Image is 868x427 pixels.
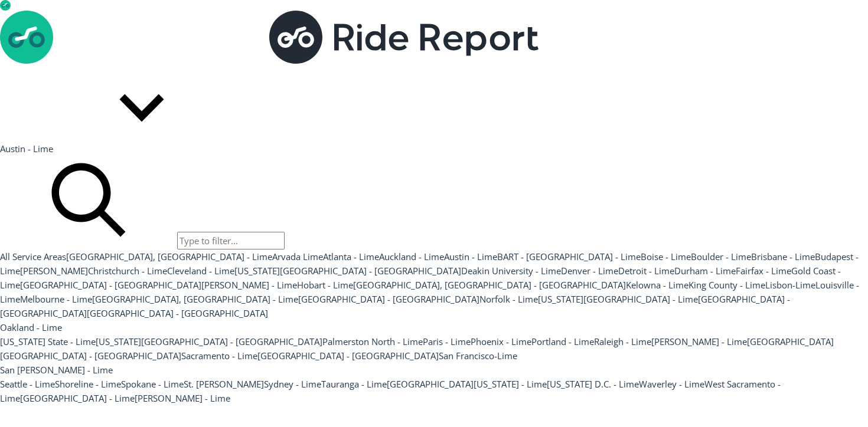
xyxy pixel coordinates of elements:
a: [GEOGRAPHIC_DATA] - [GEOGRAPHIC_DATA] [298,293,479,305]
a: Portland - Lime [531,336,594,347]
a: Fairfax - Lime [736,265,791,277]
a: Raleigh - Lime [594,336,651,347]
img: Ride Report [269,11,539,64]
a: [US_STATE][GEOGRAPHIC_DATA] - [GEOGRAPHIC_DATA] [96,336,322,347]
a: Norfolk - Lime [479,293,538,305]
a: [US_STATE][GEOGRAPHIC_DATA] - [GEOGRAPHIC_DATA] [234,265,461,277]
a: Waverley - Lime [639,378,704,390]
a: Melbourne - Lime [20,293,92,305]
a: Cleveland - Lime [167,265,234,277]
a: San Francisco-Lime [439,350,517,362]
a: Phoenix - Lime [471,336,531,347]
a: [PERSON_NAME] - Lime [651,336,747,347]
a: Tauranga - Lime [321,378,387,390]
a: [GEOGRAPHIC_DATA][US_STATE] - Lime [387,378,547,390]
a: King County - Lime [688,279,765,291]
a: BART - [GEOGRAPHIC_DATA] - Lime [497,251,641,262]
a: [GEOGRAPHIC_DATA] - [GEOGRAPHIC_DATA] [20,279,201,291]
a: Spokane - Lime [121,378,184,390]
a: Denver - Lime [561,265,618,277]
a: St. [PERSON_NAME] [184,378,264,390]
a: Boulder - Lime [691,251,751,262]
a: [GEOGRAPHIC_DATA], [GEOGRAPHIC_DATA] - Lime [66,251,272,262]
a: Sacramento - Lime [181,350,257,362]
a: Detroit - Lime [618,265,674,277]
a: [GEOGRAPHIC_DATA] - Lime [20,392,135,404]
a: Sydney - Lime [264,378,321,390]
a: [GEOGRAPHIC_DATA], [GEOGRAPHIC_DATA] - [GEOGRAPHIC_DATA] [353,279,626,291]
a: [GEOGRAPHIC_DATA], [GEOGRAPHIC_DATA] - Lime [92,293,298,305]
a: Auckland - Lime [379,251,444,262]
a: Deakin University - Lime [461,265,561,277]
a: [US_STATE] D.C. - Lime [547,378,639,390]
a: Shoreline - Lime [55,378,121,390]
a: Palmerston North - Lime [322,336,423,347]
a: Durham - Lime [674,265,736,277]
a: Lisbon-Lime [765,279,815,291]
a: [GEOGRAPHIC_DATA] - [GEOGRAPHIC_DATA] [87,307,268,319]
a: [US_STATE][GEOGRAPHIC_DATA] - Lime [538,293,698,305]
a: Austin - Lime [444,251,497,262]
a: [PERSON_NAME] - Lime [201,279,297,291]
a: [PERSON_NAME] [20,265,88,277]
a: Brisbane - Lime [751,251,815,262]
a: Boise - Lime [641,251,691,262]
a: Kelowna - Lime [626,279,688,291]
a: [PERSON_NAME] - Lime [135,392,230,404]
a: Paris - Lime [423,336,471,347]
input: Type to filter... [177,232,285,249]
a: Christchurch - Lime [88,265,167,277]
a: Hobart - Lime [297,279,353,291]
a: [GEOGRAPHIC_DATA] - [GEOGRAPHIC_DATA] [257,350,439,362]
a: Arvada Lime [272,251,323,262]
a: Atlanta - Lime [323,251,379,262]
